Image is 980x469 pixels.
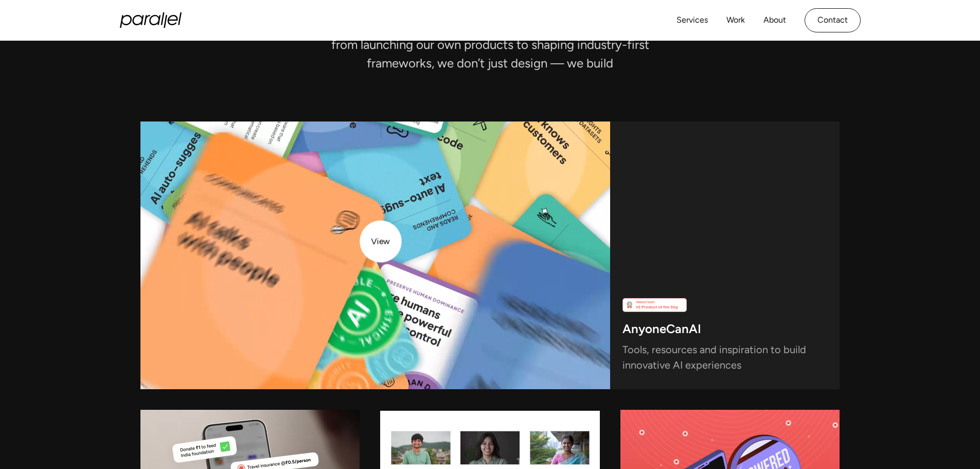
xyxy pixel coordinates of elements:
h3: AnyoneCanAI [622,324,701,338]
a: Services [676,13,708,28]
a: About [763,13,786,28]
a: Work [726,13,745,28]
a: AnyoneCanAITools, resources and inspiration to build innovative AI experiences [140,121,840,389]
p: from launching our own products to shaping industry-first frameworks, we don’t just design — we b... [297,40,683,67]
a: home [120,12,182,28]
p: Tools, resources and inspiration to build innovative AI experiences [622,345,827,372]
a: Contact [805,8,861,32]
